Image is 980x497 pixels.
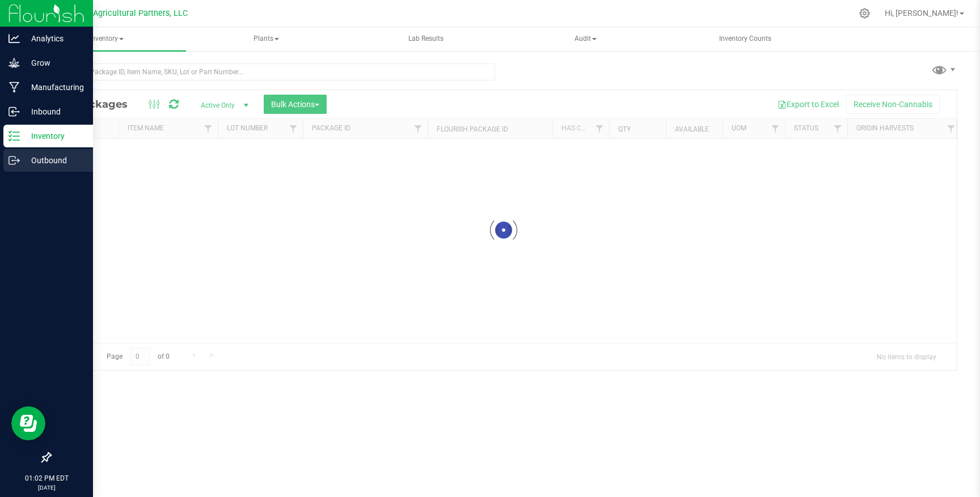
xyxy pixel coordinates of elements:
[9,106,20,117] inline-svg: Inbound
[9,57,20,69] inline-svg: Grow
[188,28,345,50] span: Plants
[506,27,665,51] a: Audit
[50,63,495,80] input: Search Package ID, Item Name, SKU, Lot or Part Number...
[9,33,20,44] inline-svg: Analytics
[885,9,958,18] span: Hi, [PERSON_NAME]!
[44,9,188,18] span: Westchester Agricultural Partners, LLC
[704,34,787,44] span: Inventory Counts
[20,129,88,143] p: Inventory
[20,56,88,70] p: Grow
[20,105,88,118] p: Inbound
[9,82,20,93] inline-svg: Manufacturing
[347,27,505,51] a: Lab Results
[20,80,88,94] p: Manufacturing
[5,483,88,492] p: [DATE]
[27,27,186,51] a: Inventory
[666,27,825,51] a: Inventory Counts
[20,32,88,45] p: Analytics
[857,8,872,19] div: Manage settings
[11,406,45,440] iframe: Resource center
[393,34,459,44] span: Lab Results
[9,130,20,142] inline-svg: Inventory
[187,27,346,51] a: Plants
[9,155,20,166] inline-svg: Outbound
[507,28,665,50] span: Audit
[20,154,88,167] p: Outbound
[5,473,88,483] p: 01:02 PM EDT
